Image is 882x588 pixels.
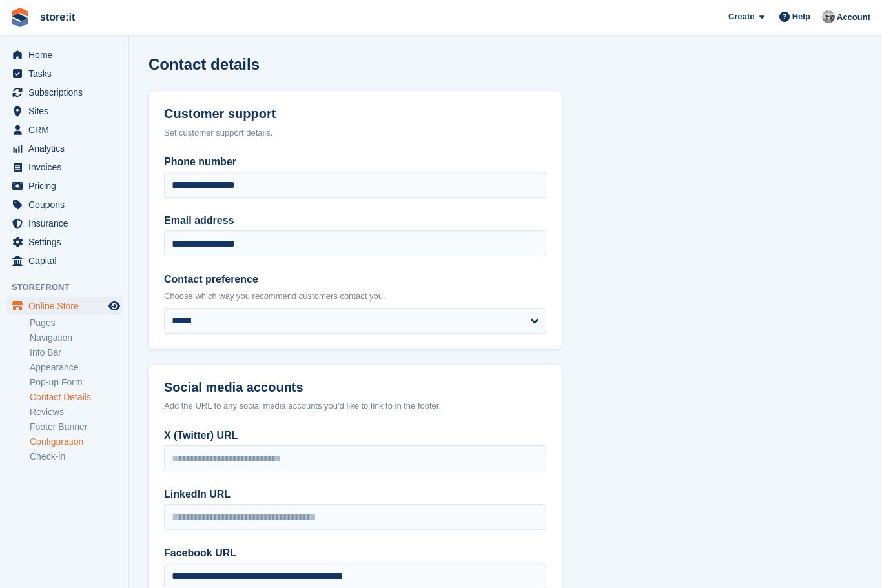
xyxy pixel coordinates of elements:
a: menu [6,83,122,101]
label: X (Twitter) URL [164,428,546,443]
h2: Social media accounts [164,380,546,395]
span: Analytics [28,139,106,157]
a: menu [6,233,122,251]
a: menu [6,214,122,232]
a: Navigation [30,332,122,344]
span: Storefront [12,281,128,294]
img: Christian Ehrensvärd [822,10,835,23]
span: Help [792,10,810,23]
a: menu [6,102,122,120]
a: menu [6,139,122,157]
a: menu [6,121,122,139]
span: Account [837,11,870,24]
div: Set customer support details. [164,127,546,139]
a: menu [6,46,122,64]
a: Contact Details [30,391,122,403]
span: Tasks [28,65,106,83]
a: Check-in [30,451,122,463]
img: stora-icon-8386f47178a22dfd0bd8f6a31ec36ba5ce8667c1dd55bd0f319d3a0aa187defe.svg [10,8,30,27]
span: Settings [28,233,106,251]
label: Facebook URL [164,545,546,561]
a: Info Bar [30,347,122,359]
span: Create [728,10,754,23]
a: Pop-up Form [30,376,122,389]
label: Email address [164,213,546,228]
a: Reviews [30,406,122,418]
label: LinkedIn URL [164,487,546,502]
span: Insurance [28,214,106,232]
a: store:it [35,6,80,28]
a: Configuration [30,436,122,448]
a: menu [6,177,122,195]
a: Footer Banner [30,421,122,433]
span: Online Store [28,297,106,315]
a: menu [6,297,122,315]
label: Phone number [164,154,546,170]
span: Sites [28,102,106,120]
span: CRM [28,121,106,139]
a: menu [6,158,122,176]
span: Home [28,46,106,64]
a: menu [6,196,122,214]
a: menu [6,252,122,270]
span: Coupons [28,196,106,214]
p: Choose which way you recommend customers contact you. [164,290,546,303]
a: menu [6,65,122,83]
a: Preview store [107,298,122,314]
div: Add the URL to any social media accounts you'd like to link to in the footer. [164,400,546,412]
a: Appearance [30,361,122,374]
span: Subscriptions [28,83,106,101]
a: Pages [30,317,122,329]
label: Contact preference [164,272,546,287]
span: Invoices [28,158,106,176]
span: Pricing [28,177,106,195]
span: Capital [28,252,106,270]
h1: Contact details [149,56,260,73]
h2: Customer support [164,106,546,121]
